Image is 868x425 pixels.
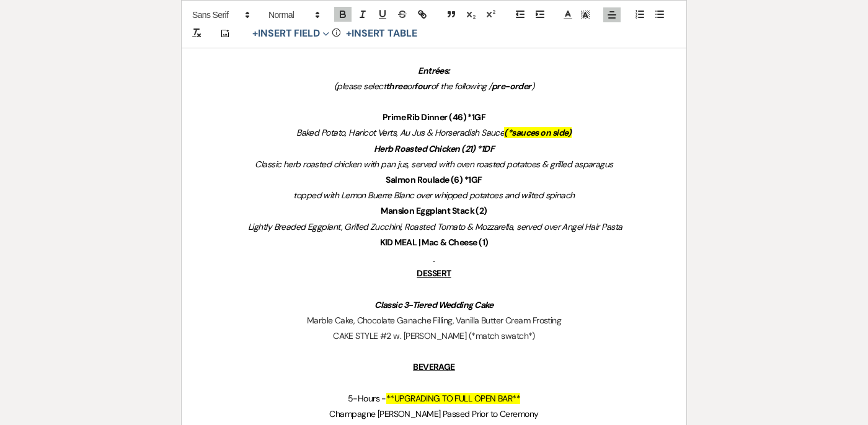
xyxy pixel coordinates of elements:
[252,28,258,38] span: +
[418,65,450,76] em: Entrées:
[431,81,492,92] em: of the following /
[413,361,455,372] u: BEVERAGE
[414,81,431,92] em: four
[381,205,487,216] strong: Mansion Eggplant Stack (2)
[348,393,386,404] span: 5-Hours -
[386,393,520,404] span: **UPGRADING TO FULL OPEN BAR**
[296,127,504,138] em: Baked Potato, Haricot Verts, Au Jus & Horseradish Sauce
[492,81,531,92] em: pre-order
[386,81,407,92] em: three
[342,26,422,41] button: +Insert Table
[248,221,622,232] em: Lightly Breaded Eggplant, Grilled Zucchini, Roasted Tomato & Mozzarella, served over Angel Hair P...
[417,268,451,279] u: DESSERT
[334,81,386,92] em: (please select
[211,313,657,328] p: Marble Cake, Chocolate Ganache Filling, Vanilla Butter Cream Frosting
[386,174,482,185] strong: Salmon Roulade (6) *1GF
[383,112,485,123] strong: Prime Rib Dinner (46) *1GF
[504,127,571,138] em: (*sauces on side)
[346,28,352,38] span: +
[559,7,577,22] span: Text Color
[577,7,594,22] span: Text Background Color
[603,7,621,22] span: Alignment
[255,159,613,170] em: Classic herb roasted chicken with pan jus, served with oven roasted potatoes & grilled asparagus
[374,299,494,310] em: Classic 3-Tiered Wedding Cake
[263,7,324,22] span: Header Formats
[374,143,494,154] em: Herb Roasted Chicken (21) *1DF
[211,328,657,344] p: CAKE STYLE #2 w. [PERSON_NAME] (*match swatch*)
[407,81,414,92] em: or
[248,26,334,41] button: Insert Field
[293,190,574,201] em: topped with Lemon Buerre Blanc over whipped potatoes and wilted spinach
[329,408,538,419] span: Champagne [PERSON_NAME] Passed Prior to Ceremony
[380,237,489,248] strong: KID MEAL | Mac & Cheese (1)
[531,81,534,92] em: )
